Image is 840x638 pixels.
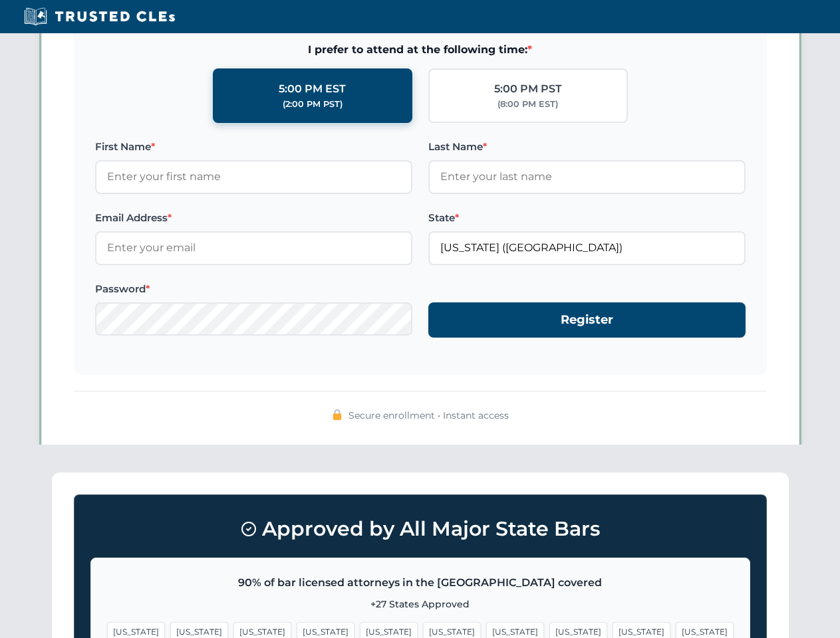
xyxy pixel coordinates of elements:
[95,160,412,193] input: Enter your first name
[349,408,509,423] span: Secure enrollment • Instant access
[283,98,343,111] div: (2:00 PM PST)
[279,80,346,98] div: 5:00 PM EST
[95,139,412,155] label: First Name
[90,511,750,547] h3: Approved by All Major State Bars
[428,231,746,265] input: Florida (FL)
[428,160,746,193] input: Enter your last name
[95,281,412,297] label: Password
[107,597,734,611] p: +27 States Approved
[497,98,558,111] div: (8:00 PM EST)
[20,7,179,27] img: Trusted CLEs
[332,409,343,420] img: 🔒
[494,80,562,98] div: 5:00 PM PST
[95,210,412,226] label: Email Address
[95,231,412,265] input: Enter your email
[107,574,734,591] p: 90% of bar licensed attorneys in the [GEOGRAPHIC_DATA] covered
[428,139,746,155] label: Last Name
[428,302,746,338] button: Register
[95,41,746,58] span: I prefer to attend at the following time:
[428,210,746,226] label: State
